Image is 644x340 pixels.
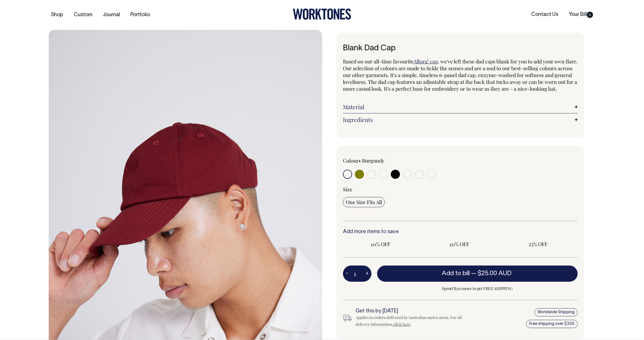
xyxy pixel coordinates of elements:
a: click here [393,322,410,327]
label: Burgundy [362,157,385,164]
a: Contact Us [529,10,561,19]
span: 25% OFF [503,241,573,248]
span: 0 [587,12,593,18]
div: Size [343,186,578,193]
h1: Blank Dad Cap [343,44,578,53]
button: Add to bill —$25.00 AUD [377,266,578,281]
span: , we've left these dad caps blank for you to add your own flare. Our selection of colours are mad... [343,58,578,92]
span: Add to bill [442,271,470,276]
input: 20% OFF [422,239,497,249]
a: Ingredients [343,116,578,123]
span: • [359,157,361,164]
span: Spend $350 more to get FREE SHIPPING [377,285,578,292]
a: Journal [101,10,122,20]
button: + [363,268,371,279]
a: Custom [71,10,95,20]
div: Applies to orders delivered in Australian metro areas. For all delivery information, . [355,314,471,328]
span: 10% OFF [346,241,416,248]
span: One Size Fits All [346,199,382,206]
div: Colour [343,157,437,164]
h6: Add more items to save [343,229,578,235]
input: 10% OFF [343,239,418,249]
a: Material [343,103,578,110]
span: $25.00 AUD [478,271,512,276]
input: One Size Fits All [343,197,385,207]
input: 25% OFF [500,239,576,249]
button: - [343,268,351,279]
a: Shop [49,10,66,20]
span: — [471,271,513,276]
span: Based on our all-time favourite [343,58,414,65]
a: Portfolio [128,10,152,20]
h6: Get this by [DATE] [355,308,471,314]
span: 20% OFF [424,241,494,248]
a: Allora! cap [414,58,438,65]
a: Your Bill0 [567,10,595,19]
